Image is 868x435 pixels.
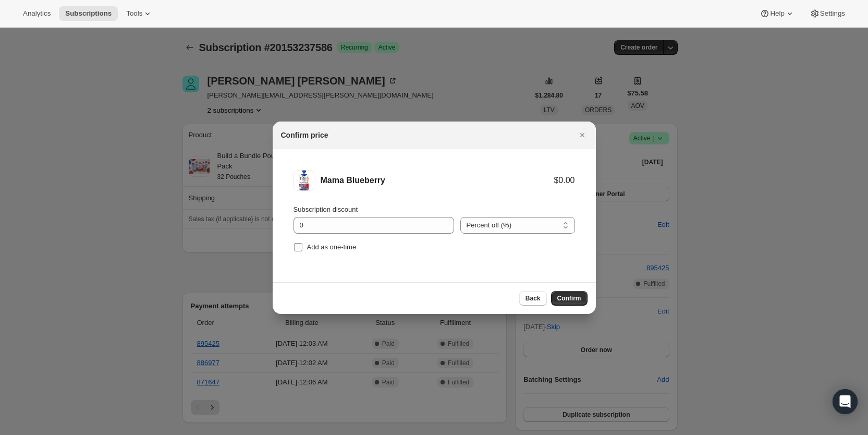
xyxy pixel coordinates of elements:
[126,9,142,18] span: Tools
[525,294,541,303] span: Back
[23,9,51,18] span: Analytics
[321,175,554,186] div: Mama Blueberry
[833,389,858,414] div: Open Intercom Messenger
[120,6,159,21] button: Tools
[753,6,801,21] button: Help
[281,130,328,140] h2: Confirm price
[554,175,574,186] div: $0.00
[17,6,57,21] button: Analytics
[820,9,845,18] span: Settings
[519,291,547,306] button: Back
[65,9,112,18] span: Subscriptions
[294,170,314,191] img: Mama Blueberry
[551,291,588,306] button: Confirm
[770,9,784,18] span: Help
[557,294,581,303] span: Confirm
[294,206,358,213] span: Subscription discount
[803,6,851,21] button: Settings
[575,128,590,142] button: Close
[307,243,357,251] span: Add as one-time
[59,6,118,21] button: Subscriptions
